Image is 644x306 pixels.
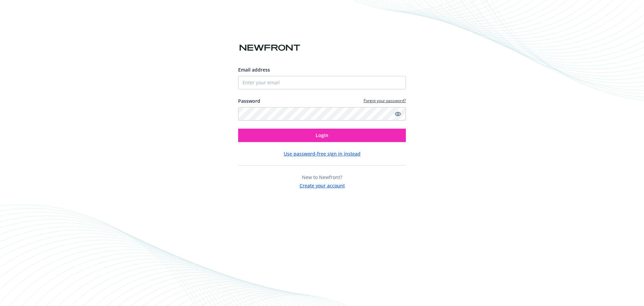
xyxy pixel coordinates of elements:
[316,132,328,138] span: Login
[238,67,270,73] span: Email address
[238,76,406,89] input: Enter your email
[238,107,406,121] input: Enter your password
[238,42,302,54] img: Newfront logo
[284,150,361,157] button: Use password-free sign in instead
[394,110,402,118] a: Show password
[238,97,260,104] label: Password
[364,98,406,103] a: Forgot your password?
[302,174,342,180] span: New to Newfront?
[300,181,345,189] button: Create your account
[238,129,406,142] button: Login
